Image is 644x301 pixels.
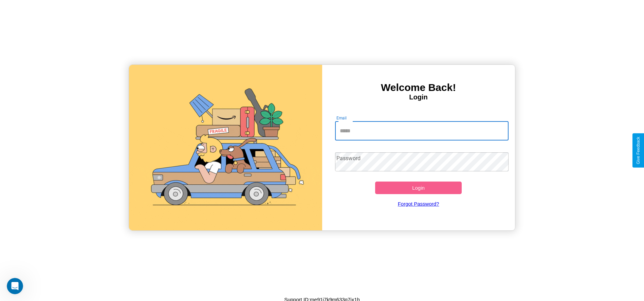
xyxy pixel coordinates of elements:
h4: Login [322,93,515,101]
iframe: Intercom live chat [7,278,23,294]
div: Give Feedback [636,137,641,164]
label: Email [336,115,347,121]
h3: Welcome Back! [322,82,515,93]
button: Login [375,182,462,194]
a: Forgot Password? [332,194,505,213]
img: gif [129,65,322,230]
